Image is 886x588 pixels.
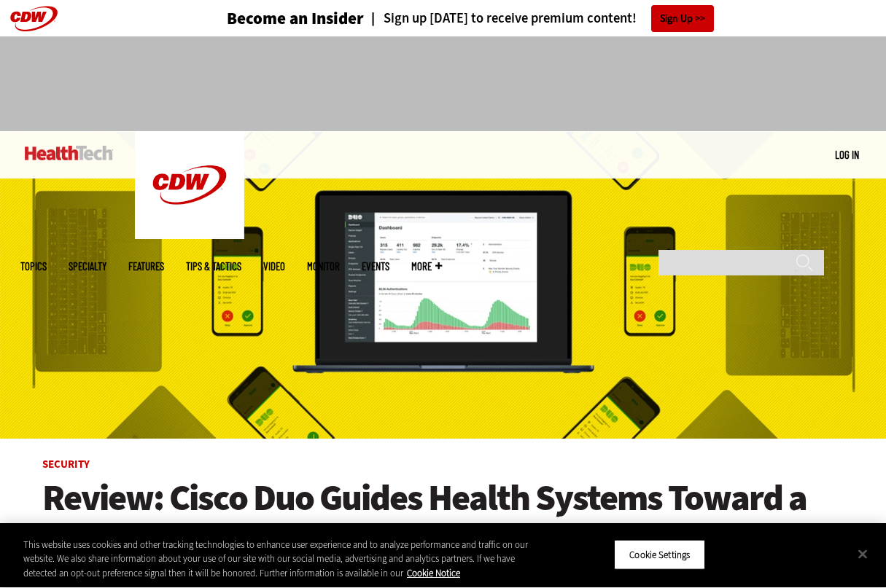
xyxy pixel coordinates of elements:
[227,10,364,27] h3: Become an Insider
[835,148,859,161] a: Log in
[263,261,285,272] a: Video
[20,261,47,272] span: Topics
[614,539,705,570] button: Cookie Settings
[364,12,637,26] a: Sign up [DATE] to receive premium content!
[25,146,113,160] img: Home
[172,10,364,27] a: Become an Insider
[42,457,90,471] a: Security
[847,538,879,570] button: Close
[135,227,244,243] a: CDW
[42,478,844,558] a: Review: Cisco Duo Guides Health Systems Toward a Zero-Trust Approach
[135,131,244,239] img: Home
[69,261,106,272] span: Specialty
[407,567,460,579] a: More information about your privacy
[835,147,859,162] div: User menu
[128,261,164,272] a: Features
[23,538,532,581] div: This website uses cookies and other tracking technologies to enhance user experience and to analy...
[178,51,709,117] iframe: advertisement
[651,5,714,32] a: Sign Up
[186,261,241,272] a: Tips & Tactics
[307,261,340,272] a: MonITor
[362,261,389,272] a: Events
[411,261,442,272] span: More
